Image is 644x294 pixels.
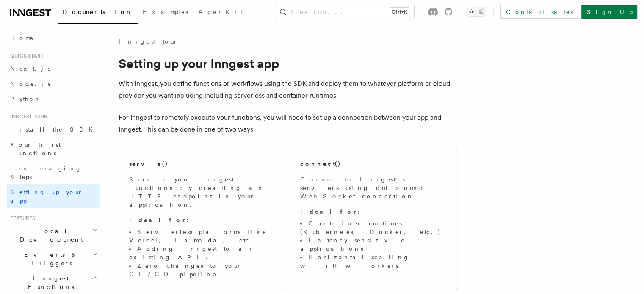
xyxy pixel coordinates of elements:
p: : [129,216,276,224]
span: Setting up your app [10,189,83,204]
p: Serve your Inngest functions by creating an HTTP endpoint in your application. [129,175,276,209]
h2: connect() [300,159,341,168]
li: Serverless platforms like Vercel, Lambda, etc. [129,228,276,245]
span: AgentKit [198,8,243,15]
p: Connect to Inngest's servers using out-bound WebSocket connection. [300,175,447,201]
span: Examples [143,8,188,15]
span: Your first Functions [10,141,61,157]
button: Events & Triggers [7,247,100,271]
span: Documentation [63,8,133,15]
span: Next.js [10,65,50,72]
span: Quick start [7,52,44,59]
strong: Ideal for [129,217,187,223]
span: Python [10,96,41,102]
a: connect()Connect to Inngest's servers using out-bound WebSocket connection.Ideal for:Container ru... [290,149,457,289]
span: Node.js [10,80,50,87]
button: Toggle dark mode [466,7,486,17]
a: Python [7,91,100,107]
span: Local Development [7,227,92,244]
a: Node.js [7,76,100,91]
button: Search...Ctrl+K [275,5,414,19]
h1: Setting up your Inngest app [119,56,457,71]
span: Leveraging Steps [10,165,82,180]
a: Documentation [58,3,138,24]
a: Next.js [7,61,100,76]
a: AgentKit [193,3,248,23]
a: Examples [138,3,193,23]
span: Events & Triggers [7,250,92,267]
li: Adding Inngest to an existing API. [129,245,276,261]
a: Your first Functions [7,137,100,161]
a: Contact sales [500,5,578,19]
span: Home [10,34,34,42]
li: Container runtimes (Kubernetes, Docker, etc.) [300,219,447,236]
li: Latency sensitive applications [300,236,447,253]
span: Install the SDK [10,126,98,133]
span: Features [7,215,35,222]
p: With Inngest, you define functions or workflows using the SDK and deploy them to whatever platfor... [119,78,457,102]
button: Local Development [7,223,100,247]
h2: serve() [129,159,168,168]
p: For Inngest to remotely execute your functions, you will need to set up a connection between your... [119,112,457,135]
li: Zero changes to your CI/CD pipeline [129,261,276,278]
a: Sign Up [581,5,637,19]
span: Inngest tour [7,113,47,120]
a: Inngest tour [119,37,178,46]
a: serve()Serve your Inngest functions by creating an HTTP endpoint in your application.Ideal for:Se... [119,149,286,289]
li: Horizontal scaling with workers [300,253,447,270]
a: Setting up your app [7,184,100,208]
a: Home [7,30,100,46]
span: Inngest Functions [7,274,91,291]
p: : [300,207,447,216]
a: Leveraging Steps [7,161,100,184]
strong: Ideal for [300,208,358,215]
kbd: Ctrl+K [390,8,409,16]
a: Install the SDK [7,122,100,137]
